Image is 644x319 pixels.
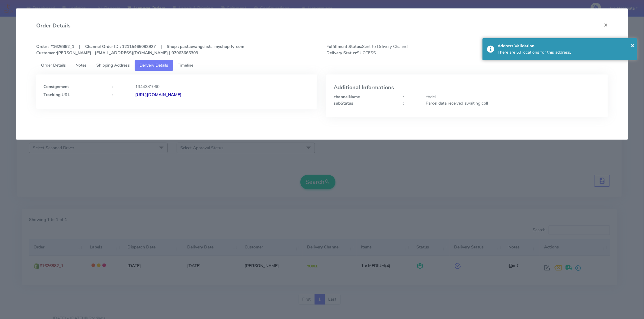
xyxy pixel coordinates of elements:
[326,44,362,49] strong: Fulfillment Status:
[36,50,57,56] strong: Customer :
[498,43,633,49] div: Address Validation
[139,62,168,68] span: Delivery Details
[334,100,353,106] strong: subStatus
[112,92,113,98] strong: :
[334,94,360,100] strong: channelName
[36,60,608,71] ul: Tabs
[36,44,244,56] strong: Order : #1626882_1 | Channel Order ID : 12115466092927 | Shop : pastaevangelists-myshopify-com [P...
[631,41,634,49] span: ×
[36,22,71,30] h4: Order Details
[403,94,404,100] strong: :
[599,17,613,33] button: Close
[75,62,87,68] span: Notes
[326,50,357,56] strong: Delivery Status:
[631,41,634,50] button: Close
[421,100,605,106] div: Parcel data received awaiting coll
[322,43,467,56] span: Sent to Delivery Channel SUCCESS
[403,100,404,106] strong: :
[41,62,66,68] span: Order Details
[498,49,633,55] div: There are 53 locations for this address.
[131,84,315,90] div: 1344381060
[178,62,193,68] span: Timeline
[43,84,69,90] strong: Consignment
[112,84,113,90] strong: :
[96,62,130,68] span: Shipping Address
[135,92,181,98] strong: [URL][DOMAIN_NAME]
[421,94,605,100] div: Yodel
[334,85,601,91] h4: Additional Informations
[43,92,70,98] strong: Tracking URL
